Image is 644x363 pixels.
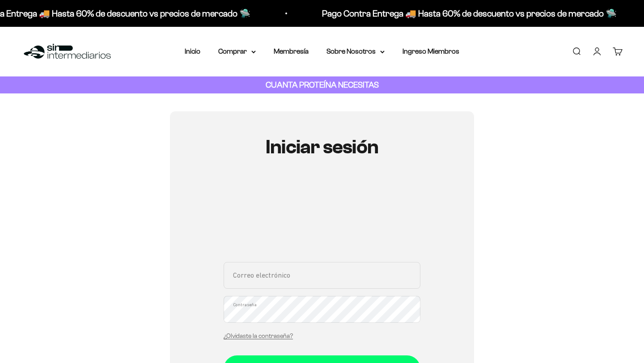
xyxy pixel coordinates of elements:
iframe: Social Login Buttons [224,184,420,251]
summary: Comprar [218,46,256,57]
a: Inicio [185,47,200,55]
p: Pago Contra Entrega 🚚 Hasta 60% de descuento vs precios de mercado 🛸 [294,6,589,21]
a: ¿Olvidaste la contraseña? [224,333,293,339]
summary: Sobre Nosotros [326,46,385,57]
a: Membresía [274,47,309,55]
a: Ingreso Miembros [402,47,459,55]
strong: CUANTA PROTEÍNA NECESITAS [266,80,379,89]
h1: Iniciar sesión [224,136,420,158]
